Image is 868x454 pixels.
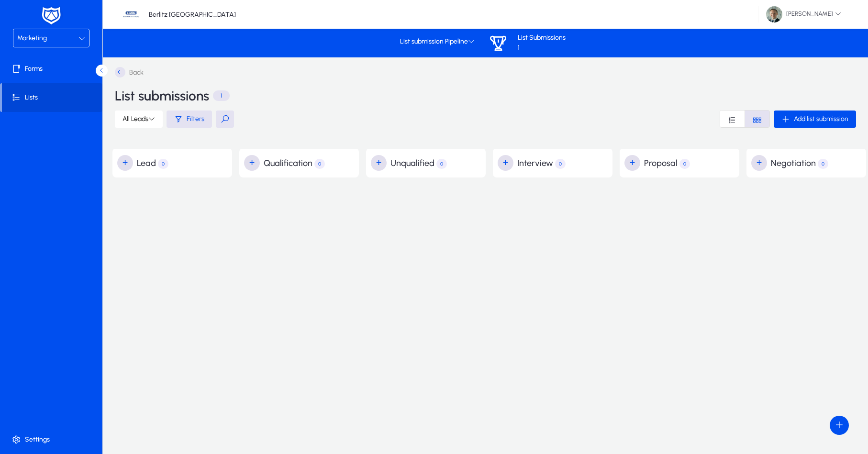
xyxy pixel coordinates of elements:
span: 0 [818,159,828,169]
p: 1 [213,90,230,101]
h2: Proposal [624,155,739,171]
p: Berlitz [GEOGRAPHIC_DATA] [149,11,236,19]
button: + [498,155,513,171]
span: Settings [2,435,104,444]
span: 0 [679,159,690,169]
h2: Unqualified [371,155,486,171]
span: Add list submission [794,115,848,123]
span: Marketing [17,34,47,42]
span: 0 [158,159,168,169]
span: List submission Pipeline [400,38,475,46]
button: List submission Pipeline [396,33,479,50]
button: Filters [167,111,212,128]
h2: Lead [117,155,232,171]
span: Filters [187,115,204,123]
button: + [624,155,640,171]
h2: Qualification [244,155,359,171]
span: 0 [555,159,566,169]
img: 81.jpg [766,6,782,22]
button: Add list submission [774,111,856,128]
button: + [244,155,260,171]
a: Forms [2,55,104,83]
span: 0 [314,159,325,169]
img: 37.jpg [122,5,140,23]
button: All Leads [115,111,163,128]
button: + [117,155,133,171]
span: [PERSON_NAME] [766,6,841,22]
button: + [371,155,387,171]
span: 0 [436,159,447,169]
a: Settings [2,425,104,454]
a: Back [115,67,144,78]
h2: Interview [498,155,612,171]
span: All Leads [122,115,155,123]
button: + [751,155,767,171]
span: Lists [2,93,102,102]
mat-button-toggle-group: Font Style [720,110,770,128]
img: white-logo.png [39,6,63,26]
button: [PERSON_NAME] [758,6,849,23]
span: Forms [2,64,104,74]
p: List Submissions [518,34,566,42]
h2: Negotiation [751,155,866,171]
p: 1 [518,44,566,52]
h3: List submissions [115,90,209,101]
